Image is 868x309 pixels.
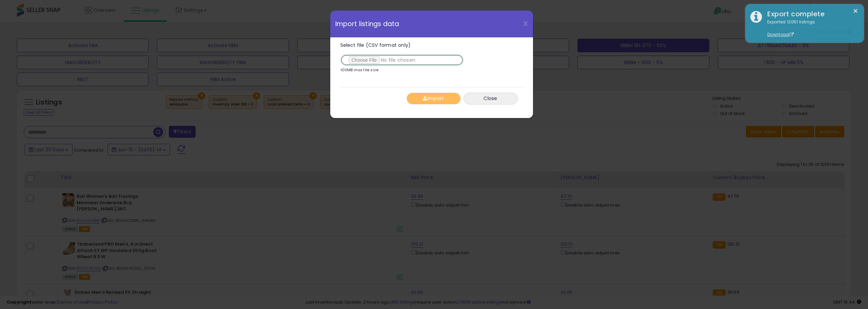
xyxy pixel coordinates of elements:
button: Import [407,93,461,104]
div: Export complete [762,9,859,19]
p: 100MB max file size [340,68,379,72]
button: Close [463,93,518,104]
span: Select file (CSV format only) [340,42,411,49]
span: X [523,19,528,28]
a: Download [767,32,794,37]
span: Import listings data [335,21,399,27]
div: Exported 12051 listings. [762,19,859,38]
button: × [853,7,858,15]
